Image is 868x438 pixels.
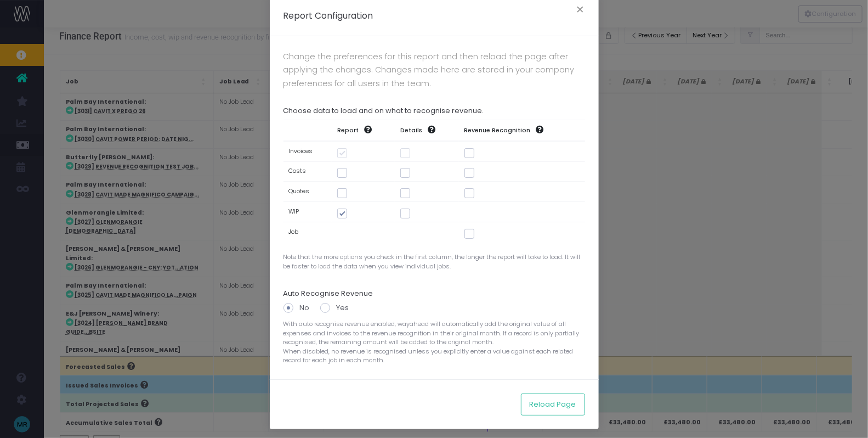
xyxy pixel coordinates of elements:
th: Report [332,120,395,141]
span: With auto recognise revenue enabled, wayahead will automatically add the original value of all ex... [283,316,585,365]
label: Yes [320,302,349,313]
th: Revenue Recognition [459,120,585,141]
label: No [283,302,310,313]
label: Choose data to load and on what to recognise revenue. [283,105,484,116]
label: Auto Recognise Revenue [283,288,373,299]
td: Costs [283,161,332,182]
td: Invoices [283,141,332,161]
td: WIP [283,202,332,222]
button: Reload Page [521,394,585,415]
h5: Report Configuration [283,9,373,22]
button: Close [569,2,592,20]
span: Note that the more options you check in the first column, the longer the report will take to load... [283,249,585,271]
td: Job [283,222,332,242]
p: Change the preferences for this report and then reload the page after applying the changes. Chang... [283,50,585,90]
th: Details [395,120,459,141]
td: Quotes [283,182,332,202]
